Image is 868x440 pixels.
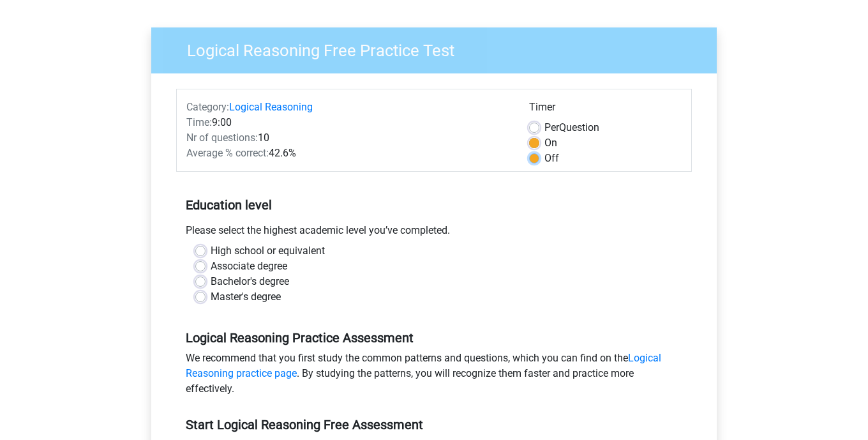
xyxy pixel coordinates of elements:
[186,192,682,218] h5: Education level
[176,223,692,243] div: Please select the highest academic level you’ve completed.
[544,120,599,135] label: Question
[544,151,559,166] label: Off
[544,121,559,133] span: Per
[211,243,325,259] label: High school or equivalent
[177,130,520,146] div: 10
[186,101,229,113] span: Category:
[186,116,212,128] span: Time:
[177,146,520,161] div: 42.6%
[211,289,281,305] label: Master's degree
[172,36,707,61] h3: Logical Reasoning Free Practice Test
[186,132,258,144] span: Nr of questions:
[176,351,692,402] div: We recommend that you first study the common patterns and questions, which you can find on the . ...
[186,417,682,432] h5: Start Logical Reasoning Free Assessment
[544,135,557,151] label: On
[211,259,287,274] label: Associate degree
[186,147,269,159] span: Average % correct:
[211,274,289,289] label: Bachelor's degree
[177,115,520,130] div: 9:00
[529,100,682,120] div: Timer
[229,101,313,113] a: Logical Reasoning
[186,330,682,345] h5: Logical Reasoning Practice Assessment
